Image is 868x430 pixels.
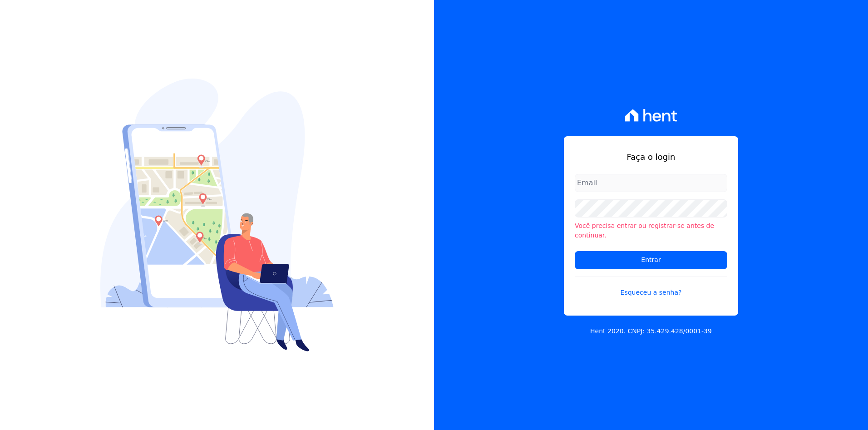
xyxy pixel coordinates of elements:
[575,174,727,192] input: Email
[575,221,727,240] li: Você precisa entrar ou registrar-se antes de continuar.
[575,251,727,269] input: Entrar
[590,326,712,336] p: Hent 2020. CNPJ: 35.429.428/0001-39
[575,277,727,297] a: Esqueceu a senha?
[100,79,334,351] img: Login
[575,151,727,163] h1: Faça o login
